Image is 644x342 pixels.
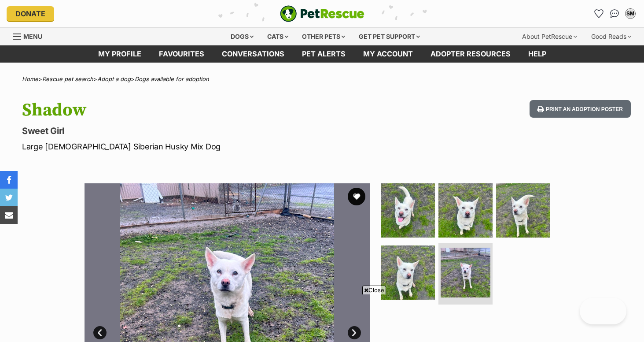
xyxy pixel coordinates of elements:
a: Adopt a dog [97,75,131,82]
a: Rescue pet search [42,75,93,82]
button: Print an adoption poster [530,100,631,118]
a: Home [22,75,38,82]
img: Photo of Shadow [441,248,490,297]
div: Good Reads [585,28,637,45]
span: Close [362,286,386,294]
iframe: Help Scout Beacon - Open [580,298,626,324]
a: Donate [7,6,54,21]
iframe: Advertisement [162,298,482,338]
ul: Account quick links [592,7,637,21]
img: Photo of Shadow [381,245,435,300]
span: Menu [23,33,42,40]
p: Large [DEMOGRAPHIC_DATA] Siberian Husky Mix Dog [22,141,393,152]
a: Favourites [150,45,213,63]
a: Dogs available for adoption [135,75,209,82]
a: My profile [89,45,150,63]
button: favourite [348,188,365,205]
img: Photo of Shadow [496,183,550,238]
div: About PetRescue [516,28,583,45]
div: SM [626,9,635,18]
div: Dogs [224,28,260,45]
a: Conversations [607,7,622,21]
a: Adopter resources [422,45,519,63]
a: Menu [13,28,48,44]
img: logo-e224e6f780fb5917bec1dbf3a21bbac754714ae5b6737aabdf751b685950b380.svg [280,5,364,22]
a: PetRescue [280,5,364,22]
button: My account [623,7,637,21]
a: Favourites [592,7,606,21]
div: Get pet support [353,28,426,45]
div: Other pets [296,28,351,45]
img: Photo of Shadow [438,183,493,238]
p: Sweet Girl [22,125,393,137]
h1: Shadow [22,100,393,120]
a: conversations [213,45,293,63]
a: My account [354,45,422,63]
a: Prev [93,326,107,339]
a: Pet alerts [293,45,354,63]
img: Photo of Shadow [381,183,435,238]
a: Help [519,45,555,63]
img: chat-41dd97257d64d25036548639549fe6c8038ab92f7586957e7f3b1b290dea8141.svg [610,9,619,18]
div: Cats [261,28,294,45]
